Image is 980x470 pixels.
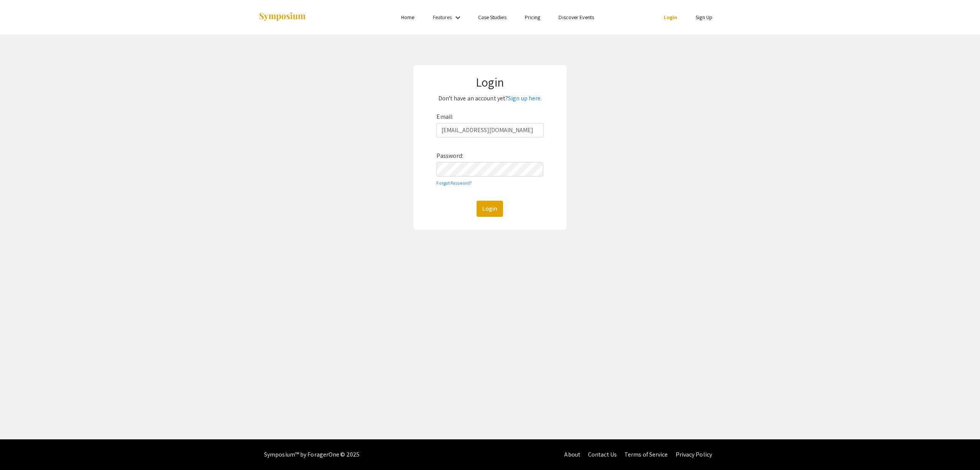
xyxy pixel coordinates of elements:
[436,111,453,123] label: Email:
[624,450,668,459] a: Terms of Service
[264,439,359,470] div: Symposium™ by ForagerOne © 2025
[559,14,594,21] a: Discover Events
[696,14,712,21] a: Sign Up
[436,150,463,162] label: Password:
[508,94,542,102] a: Sign up here.
[6,436,33,464] iframe: Chat
[453,13,462,22] mat-icon: Expand Features list
[423,92,557,105] p: Don't have an account yet?
[477,201,503,217] button: Login
[401,14,414,21] a: Home
[564,450,580,459] a: About
[664,14,678,21] a: Login
[433,14,452,21] a: Features
[436,180,472,186] a: Forgot Password?
[423,75,557,89] h1: Login
[258,12,306,22] img: Symposium by ForagerOne
[525,14,541,21] a: Pricing
[676,450,712,459] a: Privacy Policy
[478,14,506,21] a: Case Studies
[588,450,617,459] a: Contact Us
